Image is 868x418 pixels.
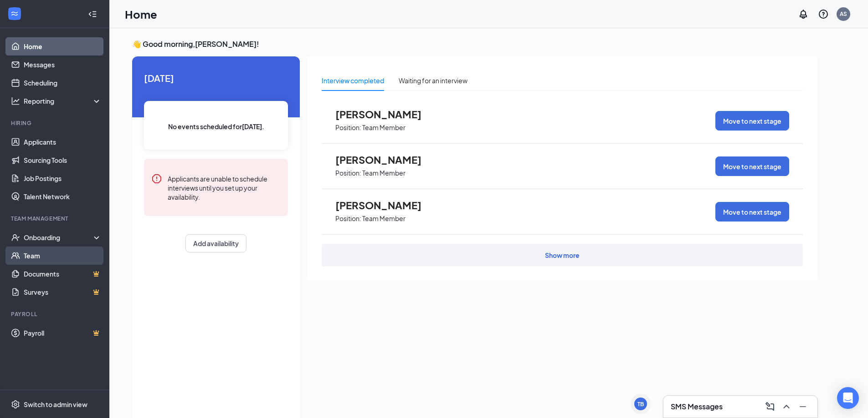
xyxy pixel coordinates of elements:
[798,9,809,20] svg: Notifications
[24,187,102,206] a: Talent Network
[11,310,100,318] div: Payroll
[715,156,789,176] button: Move to next stage
[545,251,580,260] div: Show more
[24,96,102,106] div: Reporting
[335,123,361,132] p: Position:
[671,402,723,412] h3: SMS Messages
[11,400,20,409] svg: Settings
[818,9,829,20] svg: QuestionInfo
[24,169,102,187] a: Job Postings
[781,401,792,412] svg: ChevronUp
[715,111,789,131] button: Move to next stage
[185,234,247,252] button: Add availability
[335,214,361,223] p: Position:
[24,233,94,242] div: Onboarding
[24,400,87,409] div: Switch to admin view
[797,401,808,412] svg: Minimize
[362,214,406,223] p: Team Member
[132,39,817,49] h3: 👋 Good morning, [PERSON_NAME] !
[322,76,384,86] div: Interview completed
[125,6,157,22] h1: Home
[11,233,20,242] svg: UserCheck
[765,401,776,412] svg: ComposeMessage
[335,154,436,166] span: [PERSON_NAME]
[24,324,102,342] a: PayrollCrown
[24,247,102,265] a: Team
[24,133,102,151] a: Applicants
[144,71,288,85] span: [DATE]
[637,400,644,408] div: TB
[24,283,102,301] a: SurveysCrown
[24,151,102,169] a: Sourcing Tools
[335,108,436,120] span: [PERSON_NAME]
[362,169,406,177] p: Team Member
[11,215,100,222] div: Team Management
[151,173,162,184] svg: Error
[399,76,467,86] div: Waiting for an interview
[763,399,777,414] button: ComposeMessage
[24,37,102,55] a: Home
[24,265,102,283] a: DocumentsCrown
[168,121,264,131] span: No events scheduled for [DATE] .
[11,119,100,127] div: Hiring
[335,199,436,211] span: [PERSON_NAME]
[10,9,19,18] svg: WorkstreamLogo
[88,10,97,19] svg: Collapse
[779,399,794,414] button: ChevronUp
[796,399,810,414] button: Minimize
[11,96,20,106] svg: Analysis
[715,202,789,222] button: Move to next stage
[335,169,361,177] p: Position:
[24,55,102,74] a: Messages
[362,123,406,132] p: Team Member
[837,387,859,409] div: Open Intercom Messenger
[24,74,102,92] a: Scheduling
[840,10,847,18] div: AS
[168,173,281,201] div: Applicants are unable to schedule interviews until you set up your availability.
